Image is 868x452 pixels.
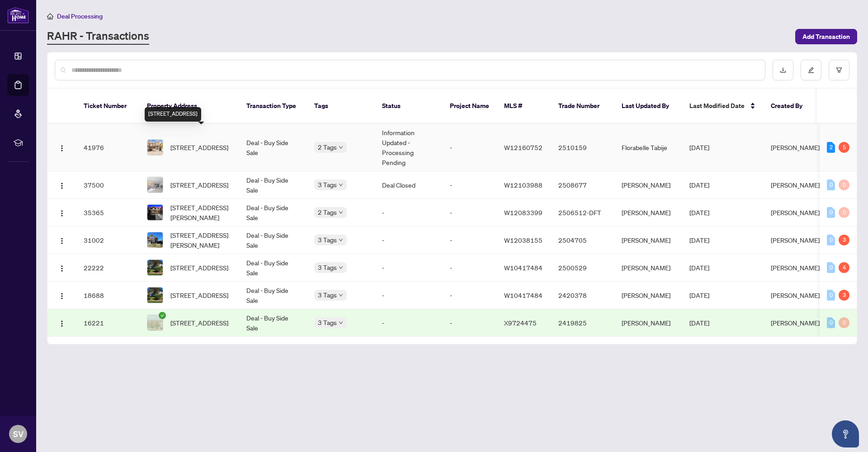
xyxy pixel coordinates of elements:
[13,428,24,440] span: SV
[443,226,497,254] td: -
[689,291,709,299] span: [DATE]
[839,235,849,245] div: 3
[504,264,542,272] span: W10417484
[827,235,835,245] div: 0
[318,290,337,300] span: 3 Tags
[239,171,307,199] td: Deal - Buy Side Sale
[551,199,614,226] td: 2506512-DFT
[780,67,786,73] span: download
[7,7,29,24] img: logo
[318,317,337,328] span: 3 Tags
[239,226,307,254] td: Deal - Buy Side Sale
[76,309,140,337] td: 16221
[375,124,443,171] td: Information Updated - Processing Pending
[614,89,682,124] th: Last Updated By
[375,254,443,282] td: -
[147,140,163,155] img: thumbnail-img
[170,180,228,190] span: [STREET_ADDRESS]
[836,67,842,73] span: filter
[551,309,614,337] td: 2419825
[239,282,307,309] td: Deal - Buy Side Sale
[504,143,542,151] span: W12160752
[551,89,614,124] th: Trade Number
[771,291,820,299] span: [PERSON_NAME]
[55,288,69,302] button: Logo
[55,260,69,275] button: Logo
[76,89,140,124] th: Ticket Number
[375,226,443,254] td: -
[832,420,859,447] button: Open asap
[689,264,709,272] span: [DATE]
[339,265,343,270] span: down
[771,236,820,244] span: [PERSON_NAME]
[551,171,614,199] td: 2508677
[170,142,228,152] span: [STREET_ADDRESS]
[551,254,614,282] td: 2500529
[318,207,337,217] span: 2 Tags
[827,262,835,273] div: 0
[76,124,140,171] td: 41976
[318,262,337,273] span: 3 Tags
[147,205,163,220] img: thumbnail-img
[47,28,149,45] a: RAHR - Transactions
[614,254,682,282] td: [PERSON_NAME]
[140,89,239,124] th: Property Address
[339,145,343,150] span: down
[689,143,709,151] span: [DATE]
[827,207,835,218] div: 0
[839,142,849,153] div: 5
[147,260,163,275] img: thumbnail-img
[497,89,551,124] th: MLS #
[689,236,709,244] span: [DATE]
[375,199,443,226] td: -
[443,171,497,199] td: -
[55,315,69,330] button: Logo
[239,199,307,226] td: Deal - Buy Side Sale
[318,235,337,245] span: 3 Tags
[614,171,682,199] td: [PERSON_NAME]
[839,262,849,273] div: 4
[58,320,66,327] img: Logo
[773,60,793,80] button: download
[764,89,818,124] th: Created By
[339,320,343,325] span: down
[771,181,820,189] span: [PERSON_NAME]
[375,171,443,199] td: Deal Closed
[614,199,682,226] td: [PERSON_NAME]
[443,309,497,337] td: -
[147,287,163,303] img: thumbnail-img
[76,282,140,309] td: 18688
[443,124,497,171] td: -
[504,319,537,327] span: X9724475
[614,309,682,337] td: [PERSON_NAME]
[839,290,849,301] div: 3
[147,232,163,248] img: thumbnail-img
[76,254,140,282] td: 22222
[551,226,614,254] td: 2504705
[504,236,542,244] span: W12038155
[170,263,228,273] span: [STREET_ADDRESS]
[239,309,307,337] td: Deal - Buy Side Sale
[689,181,709,189] span: [DATE]
[551,282,614,309] td: 2420378
[614,124,682,171] td: Florabelle Tabije
[827,290,835,301] div: 0
[147,315,163,330] img: thumbnail-img
[614,226,682,254] td: [PERSON_NAME]
[147,177,163,193] img: thumbnail-img
[58,210,66,217] img: Logo
[159,312,166,319] span: check-circle
[76,171,140,199] td: 37500
[551,124,614,171] td: 2510159
[443,254,497,282] td: -
[771,264,820,272] span: [PERSON_NAME]
[375,309,443,337] td: -
[318,142,337,152] span: 2 Tags
[771,143,820,151] span: [PERSON_NAME]
[839,317,849,328] div: 0
[170,230,232,250] span: [STREET_ADDRESS][PERSON_NAME]
[443,199,497,226] td: -
[504,208,542,217] span: W12083399
[339,183,343,187] span: down
[689,208,709,217] span: [DATE]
